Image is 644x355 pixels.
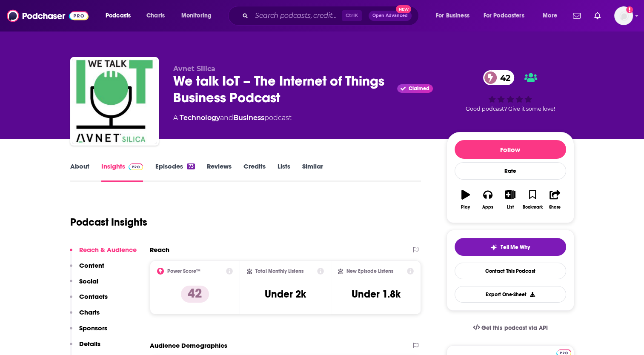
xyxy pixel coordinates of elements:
button: Charts [70,308,100,324]
a: Get this podcast via API [466,318,555,338]
button: tell me why sparkleTell Me Why [455,238,566,256]
div: Play [461,205,470,210]
img: Podchaser - Follow, Share and Rate Podcasts [7,8,89,24]
h3: Under 2k [265,288,306,301]
div: Share [549,205,561,210]
a: 42 [483,70,515,85]
p: Sponsors [79,324,107,332]
button: Sponsors [70,324,107,340]
p: Reach & Audience [79,246,137,254]
div: List [507,205,514,210]
h1: Podcast Insights [70,216,147,229]
span: More [543,10,557,22]
input: Search podcasts, credits, & more... [252,9,342,23]
svg: Add a profile image [626,6,633,13]
img: User Profile [614,6,633,25]
a: About [70,162,89,182]
div: 73 [187,163,195,169]
span: For Business [436,10,469,22]
a: Show notifications dropdown [570,9,584,23]
a: Contact This Podcast [455,263,566,279]
span: New [396,5,411,13]
button: open menu [430,9,480,23]
button: open menu [100,9,142,23]
a: Technology [180,114,220,122]
span: Avnet Silica [173,65,215,73]
span: Podcasts [106,10,131,22]
span: Good podcast? Give it some love! [466,106,555,112]
button: Content [70,261,104,277]
div: 42Good podcast? Give it some love! [447,65,574,117]
h2: Audience Demographics [150,341,227,349]
span: Logged in as ShoutComms [614,6,633,25]
p: Contacts [79,292,108,301]
img: We talk IoT – The Internet of Things Business Podcast [72,59,157,144]
a: Reviews [207,162,232,182]
a: Credits [243,162,266,182]
h2: Reach [150,246,169,254]
p: Social [79,277,98,285]
button: List [499,184,521,215]
h2: Power Score™ [167,268,200,274]
div: Rate [455,162,566,180]
span: and [220,114,233,122]
img: Podchaser Pro [129,163,143,170]
div: Search podcasts, credits, & more... [236,6,427,26]
button: open menu [537,9,568,23]
button: open menu [478,9,537,23]
button: Bookmark [521,184,544,215]
h2: New Episode Listens [346,268,393,274]
button: Export One-Sheet [455,286,566,303]
button: Social [70,277,98,293]
span: Ctrl K [342,10,362,21]
a: Similar [302,162,323,182]
button: Reach & Audience [70,246,137,261]
span: Open Advanced [372,14,408,18]
span: Claimed [409,86,429,91]
p: Details [79,340,100,348]
button: Contacts [70,292,108,308]
span: For Podcasters [484,10,524,22]
img: tell me why sparkle [490,244,497,251]
a: InsightsPodchaser Pro [101,162,143,182]
div: A podcast [173,113,292,123]
div: Apps [482,205,493,210]
span: Monitoring [181,10,212,22]
span: Tell Me Why [501,244,530,251]
h2: Total Monthly Listens [255,268,303,274]
button: Apps [477,184,499,215]
div: Bookmark [522,205,542,210]
span: 42 [492,70,515,85]
button: Share [544,184,566,215]
a: Episodes73 [155,162,195,182]
button: open menu [175,9,223,23]
span: Charts [146,10,165,22]
button: Play [455,184,477,215]
button: Show profile menu [614,6,633,25]
a: Lists [278,162,290,182]
h3: Under 1.8k [352,288,401,301]
button: Open AdvancedNew [369,11,412,21]
p: Charts [79,308,100,316]
a: Charts [141,9,170,23]
a: Show notifications dropdown [591,9,604,23]
p: 42 [181,286,209,303]
p: Content [79,261,104,269]
a: Business [233,114,264,122]
button: Follow [455,140,566,159]
span: Get this podcast via API [481,324,547,332]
